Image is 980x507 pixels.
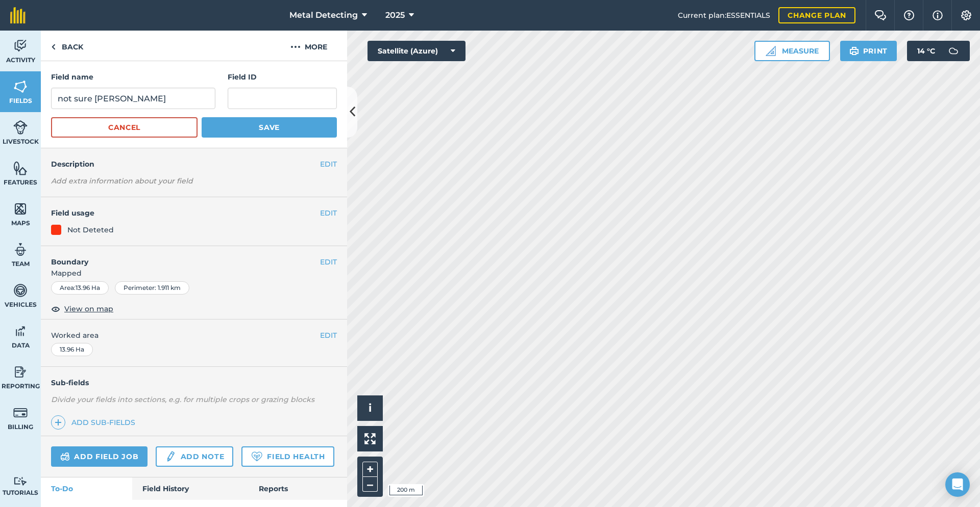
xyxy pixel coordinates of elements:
[943,41,964,61] img: svg+xml;base64,PD94bWwgdmVyc2lvbj0iMS4wIiBlbmNvZGluZz0idXRmLTgiPz4KPCEtLSBHZW5lcmF0b3I6IEFkb2JlIE...
[51,303,113,315] button: View on map
[13,79,28,94] img: svg+xml;base64,PHN2ZyB4bWxucz0iaHR0cDovL3d3dy53My5vcmcvMjAwMC9zdmciIHdpZHRoPSI1NiIgaGVpZ2h0PSI2MC...
[362,462,378,477] button: +
[55,416,62,429] img: svg+xml;base64,PHN2ZyB4bWxucz0iaHR0cDovL3d3dy53My5vcmcvMjAwMC9zdmciIHdpZHRoPSIxNCIgaGVpZ2h0PSIyNC...
[51,117,198,138] button: Cancel
[13,324,28,339] img: svg+xml;base64,PD94bWwgdmVyc2lvbj0iMS4wIiBlbmNvZGluZz0idXRmLTgiPz4KPCEtLSBHZW5lcmF0b3I6IEFkb2JlIE...
[874,10,887,20] img: Two speech bubbles overlapping with the left bubble in the forefront
[290,41,301,53] img: svg+xml;base64,PHN2ZyB4bWxucz0iaHR0cDovL3d3dy53My5vcmcvMjAwMC9zdmciIHdpZHRoPSIyMCIgaGVpZ2h0PSIyNC...
[51,207,320,219] h4: Field usage
[367,41,465,61] button: Satellite (Azure)
[51,343,93,356] div: 13.96 Ha
[241,446,334,467] a: Field Health
[840,41,897,61] button: Print
[41,268,347,279] span: Mapped
[766,46,776,56] img: Ruler icon
[678,10,770,21] span: Current plan : ESSENTIALS
[51,330,337,341] span: Worked area
[51,176,193,185] em: Add extra information about your field
[13,242,28,257] img: svg+xml;base64,PD94bWwgdmVyc2lvbj0iMS4wIiBlbmNvZGluZz0idXRmLTgiPz4KPCEtLSBHZW5lcmF0b3I6IEFkb2JlIE...
[362,477,378,492] button: –
[249,477,347,500] a: Reports
[51,281,109,295] div: Area : 13.96 Ha
[960,10,972,20] img: A cog icon
[13,201,28,217] img: svg+xml;base64,PHN2ZyB4bWxucz0iaHR0cDovL3d3dy53My5vcmcvMjAwMC9zdmciIHdpZHRoPSI1NiIgaGVpZ2h0PSI2MC...
[917,41,935,61] span: 14 ° C
[945,472,970,497] div: Open Intercom Messenger
[41,31,93,61] a: Back
[13,38,28,54] img: svg+xml;base64,PD94bWwgdmVyc2lvbj0iMS4wIiBlbmNvZGluZz0idXRmLTgiPz4KPCEtLSBHZW5lcmF0b3I6IEFkb2JlIE...
[13,120,28,135] img: svg+xml;base64,PD94bWwgdmVyc2lvbj0iMS4wIiBlbmNvZGluZz0idXRmLTgiPz4KPCEtLSBHZW5lcmF0b3I6IEFkb2JlIE...
[289,9,358,21] span: Metal Detecting
[51,395,314,404] em: Divide your fields into sections, e.g. for multiple crops or grazing blocks
[907,41,970,61] button: 14 °C
[369,402,372,414] span: i
[364,433,376,444] img: Four arrows, one pointing top left, one top right, one bottom right and the last bottom left
[849,45,859,57] img: svg+xml;base64,PHN2ZyB4bWxucz0iaHR0cDovL3d3dy53My5vcmcvMjAwMC9zdmciIHdpZHRoPSIxOSIgaGVpZ2h0PSIyNC...
[51,158,337,170] h4: Description
[320,330,337,341] button: EDIT
[51,303,60,315] img: svg+xml;base64,PHN2ZyB4bWxucz0iaHR0cDovL3d3dy53My5vcmcvMjAwMC9zdmciIHdpZHRoPSIxOCIgaGVpZ2h0PSIyNC...
[156,446,233,467] a: Add note
[41,477,132,500] a: To-Do
[13,405,28,420] img: svg+xml;base64,PD94bWwgdmVyc2lvbj0iMS4wIiBlbmNvZGluZz0idXRmLTgiPz4KPCEtLSBHZW5lcmF0b3I6IEFkb2JlIE...
[115,281,189,295] div: Perimeter : 1.911 km
[13,283,28,298] img: svg+xml;base64,PD94bWwgdmVyc2lvbj0iMS4wIiBlbmNvZGluZz0idXRmLTgiPz4KPCEtLSBHZW5lcmF0b3I6IEFkb2JlIE...
[132,477,248,500] a: Field History
[51,415,139,430] a: Add sub-fields
[754,41,830,61] button: Measure
[10,7,26,23] img: fieldmargin Logo
[64,303,113,314] span: View on map
[320,256,337,268] button: EDIT
[357,395,383,421] button: i
[67,224,114,235] div: Not Deteted
[778,7,855,23] a: Change plan
[320,207,337,219] button: EDIT
[13,364,28,380] img: svg+xml;base64,PD94bWwgdmVyc2lvbj0iMS4wIiBlbmNvZGluZz0idXRmLTgiPz4KPCEtLSBHZW5lcmF0b3I6IEFkb2JlIE...
[933,9,943,21] img: svg+xml;base64,PHN2ZyB4bWxucz0iaHR0cDovL3d3dy53My5vcmcvMjAwMC9zdmciIHdpZHRoPSIxNyIgaGVpZ2h0PSIxNy...
[13,161,28,176] img: svg+xml;base64,PHN2ZyB4bWxucz0iaHR0cDovL3d3dy53My5vcmcvMjAwMC9zdmciIHdpZHRoPSI1NiIgaGVpZ2h0PSI2MC...
[271,31,347,61] button: More
[320,158,337,170] button: EDIT
[60,450,70,463] img: svg+xml;base64,PD94bWwgdmVyc2lvbj0iMS4wIiBlbmNvZGluZz0idXRmLTgiPz4KPCEtLSBHZW5lcmF0b3I6IEFkb2JlIE...
[165,450,176,463] img: svg+xml;base64,PD94bWwgdmVyc2lvbj0iMS4wIiBlbmNvZGluZz0idXRmLTgiPz4KPCEtLSBHZW5lcmF0b3I6IEFkb2JlIE...
[41,246,320,268] h4: Boundary
[41,377,347,388] h4: Sub-fields
[51,41,56,53] img: svg+xml;base64,PHN2ZyB4bWxucz0iaHR0cDovL3d3dy53My5vcmcvMjAwMC9zdmciIHdpZHRoPSI5IiBoZWlnaHQ9IjI0Ii...
[385,9,405,21] span: 2025
[228,71,337,83] h4: Field ID
[903,10,915,20] img: A question mark icon
[51,446,148,467] a: Add field job
[13,476,28,486] img: svg+xml;base64,PD94bWwgdmVyc2lvbj0iMS4wIiBlbmNvZGluZz0idXRmLTgiPz4KPCEtLSBHZW5lcmF0b3I6IEFkb2JlIE...
[51,71,215,83] h4: Field name
[202,117,337,138] button: Save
